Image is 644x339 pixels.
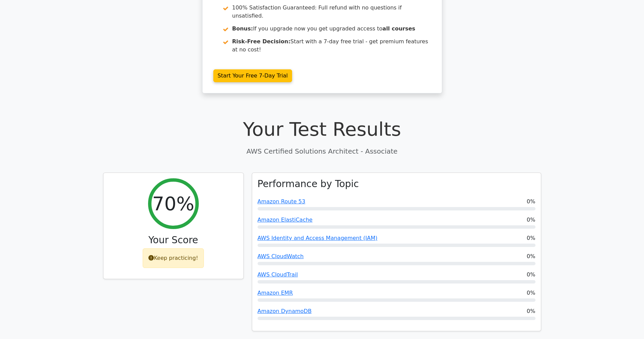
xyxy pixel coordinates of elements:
span: 0% [527,271,535,279]
a: AWS CloudWatch [258,253,304,259]
h3: Performance by Topic [258,178,359,190]
h1: Your Test Results [103,118,541,140]
span: 0% [527,307,535,315]
a: Amazon Route 53 [258,198,306,205]
a: Amazon EMR [258,290,293,296]
span: 0% [527,216,535,224]
a: Amazon ElastiCache [258,217,313,223]
div: Keep practicing! [143,248,204,268]
h2: 70% [152,192,194,215]
a: AWS Identity and Access Management (IAM) [258,235,378,241]
h3: Your Score [109,234,238,246]
p: AWS Certified Solutions Architect - Associate [103,146,541,156]
a: Start Your Free 7-Day Trial [213,69,292,82]
span: 0% [527,198,535,206]
span: 0% [527,234,535,242]
a: Amazon DynamoDB [258,308,312,314]
span: 0% [527,289,535,297]
a: AWS CloudTrail [258,271,298,278]
span: 0% [527,252,535,261]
